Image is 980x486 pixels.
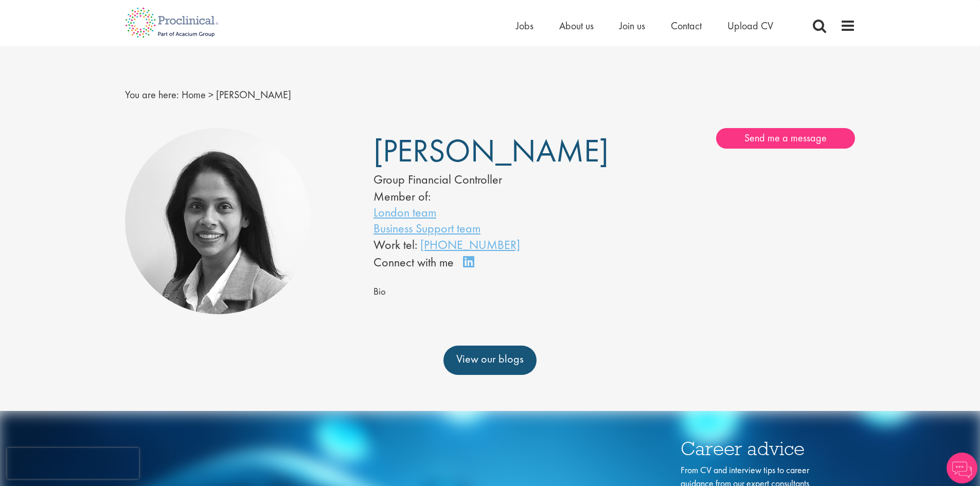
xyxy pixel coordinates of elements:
a: View our blogs [443,346,537,374]
a: Contact [671,19,702,32]
img: Chatbot [947,453,977,483]
span: [PERSON_NAME] [373,130,609,171]
label: Member of: [373,188,431,204]
span: You are here: [125,88,179,101]
div: Group Financial Controller [373,171,583,188]
a: Business Support team [373,220,480,236]
span: [PERSON_NAME] [216,88,291,101]
img: Omalee Samarasinghe [125,128,312,315]
a: breadcrumb link [182,88,206,101]
a: Join us [619,19,645,32]
span: Bio [373,285,386,298]
a: About us [559,19,594,32]
a: [PHONE_NUMBER] [420,237,520,253]
a: London team [373,204,436,220]
span: > [208,88,213,101]
a: Send me a message [716,128,855,149]
a: Jobs [516,19,533,32]
iframe: reCAPTCHA [7,448,139,479]
a: Upload CV [727,19,773,32]
span: Work tel: [373,237,417,253]
h3: Career advice [681,439,819,459]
